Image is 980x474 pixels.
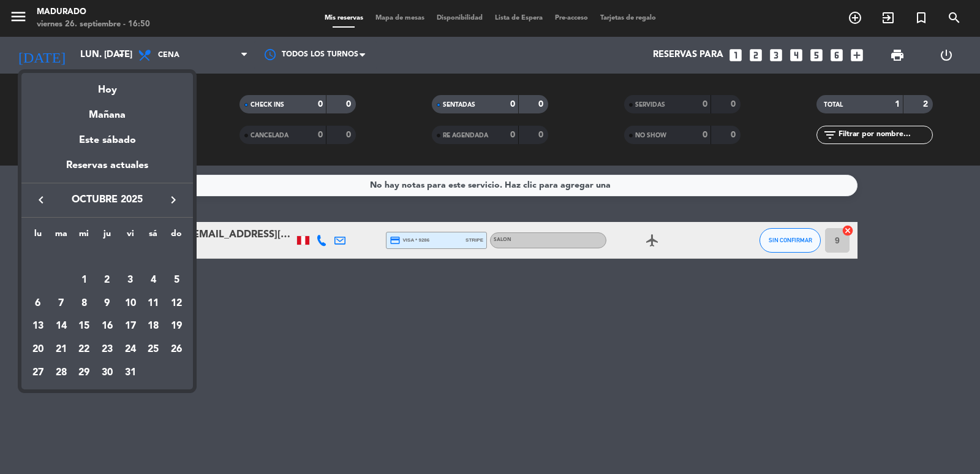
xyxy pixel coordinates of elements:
[165,227,188,246] th: domingo
[73,270,94,291] div: 1
[119,227,142,246] th: viernes
[50,315,73,338] td: 14 de octubre de 2025
[96,269,119,292] td: 2 de octubre de 2025
[119,338,142,361] td: 24 de octubre de 2025
[72,361,96,384] td: 29 de octubre de 2025
[119,315,142,338] td: 17 de octubre de 2025
[166,270,187,291] div: 5
[30,192,52,208] button: keyboard_arrow_left
[119,361,142,384] td: 31 de octubre de 2025
[21,158,193,183] div: Reservas actuales
[52,192,162,208] span: octubre 2025
[28,362,48,383] div: 27
[50,292,73,315] td: 7 de octubre de 2025
[166,193,181,207] i: keyboard_arrow_right
[96,361,119,384] td: 30 de octubre de 2025
[165,338,188,361] td: 26 de octubre de 2025
[120,316,141,337] div: 17
[28,339,48,360] div: 20
[97,270,118,291] div: 2
[72,292,96,315] td: 8 de octubre de 2025
[120,293,141,314] div: 10
[28,316,48,337] div: 13
[142,338,165,361] td: 25 de octubre de 2025
[28,293,48,314] div: 6
[73,293,94,314] div: 8
[97,316,118,337] div: 16
[34,193,48,207] i: keyboard_arrow_left
[72,315,96,338] td: 15 de octubre de 2025
[97,339,118,360] div: 23
[96,338,119,361] td: 23 de octubre de 2025
[21,73,193,98] div: Hoy
[96,292,119,315] td: 9 de octubre de 2025
[73,362,94,383] div: 29
[142,315,165,338] td: 18 de octubre de 2025
[142,227,165,246] th: sábado
[51,293,72,314] div: 7
[119,292,142,315] td: 10 de octubre de 2025
[72,227,96,246] th: miércoles
[162,192,184,208] button: keyboard_arrow_right
[120,339,141,360] div: 24
[21,123,193,158] div: Este sábado
[165,292,188,315] td: 12 de octubre de 2025
[26,245,188,269] td: OCT.
[73,339,94,360] div: 22
[72,338,96,361] td: 22 de octubre de 2025
[143,293,164,314] div: 11
[96,315,119,338] td: 16 de octubre de 2025
[96,227,119,246] th: jueves
[50,338,73,361] td: 21 de octubre de 2025
[50,227,73,246] th: martes
[51,339,72,360] div: 21
[142,269,165,292] td: 4 de octubre de 2025
[21,98,193,123] div: Mañana
[143,270,164,291] div: 4
[165,269,188,292] td: 5 de octubre de 2025
[142,292,165,315] td: 11 de octubre de 2025
[26,315,50,338] td: 13 de octubre de 2025
[73,316,94,337] div: 15
[119,269,142,292] td: 3 de octubre de 2025
[166,339,187,360] div: 26
[26,361,50,384] td: 27 de octubre de 2025
[120,270,141,291] div: 3
[97,293,118,314] div: 9
[72,269,96,292] td: 1 de octubre de 2025
[143,339,164,360] div: 25
[26,292,50,315] td: 6 de octubre de 2025
[51,316,72,337] div: 14
[51,362,72,383] div: 28
[166,293,187,314] div: 12
[166,316,187,337] div: 19
[26,227,50,246] th: lunes
[50,361,73,384] td: 28 de octubre de 2025
[143,316,164,337] div: 18
[97,362,118,383] div: 30
[120,362,141,383] div: 31
[26,338,50,361] td: 20 de octubre de 2025
[165,315,188,338] td: 19 de octubre de 2025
